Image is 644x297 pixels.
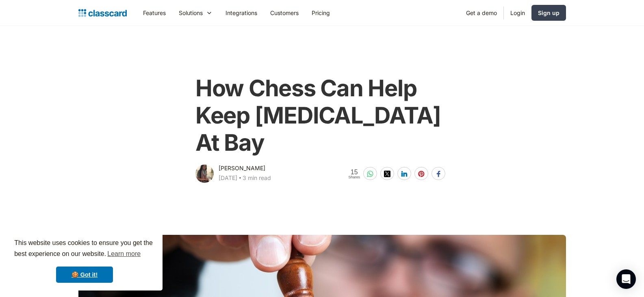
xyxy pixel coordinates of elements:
div: Sign up [538,9,559,17]
a: Pricing [305,4,336,22]
img: facebook-white sharing button [435,171,442,177]
a: Get a demo [460,4,503,22]
div: [PERSON_NAME] [219,163,265,173]
img: linkedin-white sharing button [401,171,408,177]
h1: How Chess Can Help Keep [MEDICAL_DATA] At Bay [195,75,449,157]
a: dismiss cookie message [56,267,113,283]
div: [DATE] [219,173,237,183]
a: Customers [264,4,305,22]
a: Login [504,4,531,22]
span: Shares [348,176,360,179]
span: This website uses cookies to ensure you get the best experience on our website. [14,238,155,260]
a: Features [137,4,172,22]
div: Open Intercom Messenger [616,269,636,289]
div: Solutions [172,4,219,22]
div: Solutions [179,9,203,17]
img: whatsapp-white sharing button [367,171,373,177]
a: Sign up [531,5,566,21]
div: cookieconsent [7,230,163,290]
div: ‧ [237,173,243,184]
div: 3 min read [243,173,271,183]
span: 15 [348,169,360,176]
img: pinterest-white sharing button [418,171,425,177]
img: twitter-white sharing button [384,171,390,177]
a: home [78,7,127,19]
a: Integrations [219,4,264,22]
a: learn more about cookies [106,248,142,260]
